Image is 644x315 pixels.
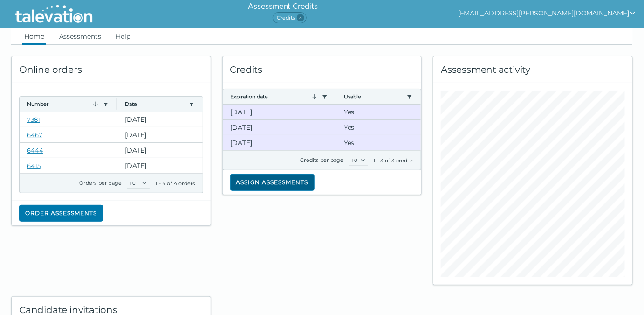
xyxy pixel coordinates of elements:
[11,2,96,26] img: Talevation_Logo_Transparent_white.png
[458,7,637,19] button: show user actions
[223,105,336,119] clr-dg-cell: [DATE]
[223,135,336,150] clr-dg-cell: [DATE]
[117,127,203,142] clr-dg-cell: [DATE]
[12,56,211,83] div: Online orders
[336,135,421,150] clr-dg-cell: Yes
[223,56,422,83] div: Credits
[248,1,317,12] h6: Assessment Credits
[22,28,46,45] a: Home
[374,157,414,164] div: 1 - 3 of 3 credits
[273,12,307,23] span: Credits
[27,100,99,108] button: Number
[114,28,133,45] a: Help
[114,94,120,114] button: Column resize handle
[125,100,185,108] button: Date
[19,205,103,222] button: Order assessments
[27,147,43,154] a: 6444
[27,162,41,169] a: 6415
[223,120,336,135] clr-dg-cell: [DATE]
[344,93,403,100] button: Usable
[79,180,122,186] label: Orders per page
[433,56,632,83] div: Assessment activity
[336,120,421,135] clr-dg-cell: Yes
[301,157,344,163] label: Credits per page
[333,86,339,106] button: Column resize handle
[230,174,315,191] button: Assign assessments
[117,158,203,173] clr-dg-cell: [DATE]
[336,105,421,119] clr-dg-cell: Yes
[57,28,103,45] a: Assessments
[231,93,318,100] button: Expiration date
[117,112,203,127] clr-dg-cell: [DATE]
[117,143,203,158] clr-dg-cell: [DATE]
[297,14,304,21] span: 3
[27,131,42,139] a: 6467
[27,116,40,123] a: 7381
[155,180,195,187] div: 1 - 4 of 4 orders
